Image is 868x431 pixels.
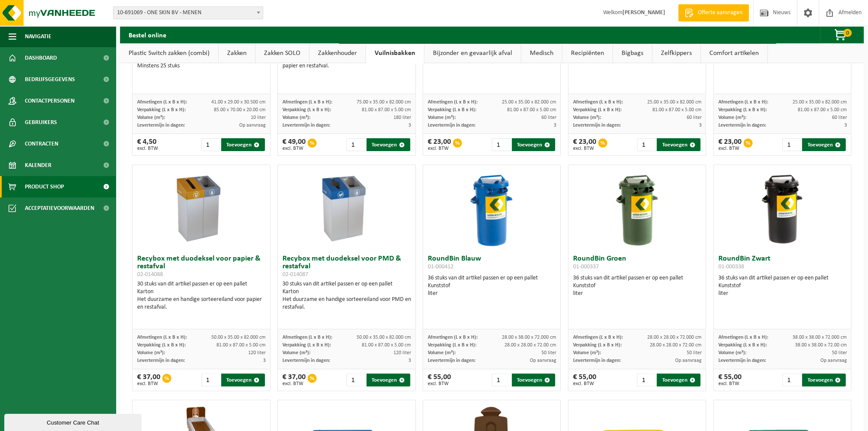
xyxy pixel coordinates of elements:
div: 30 stuks van dit artikel passen er op een pallet [282,280,411,311]
span: 180 liter [393,115,411,120]
button: Toevoegen [802,138,846,151]
div: 30 stuks van dit artikel passen er op een pallet [137,280,265,311]
div: € 49,00 [282,138,305,151]
span: 50.00 x 35.00 x 82.000 cm [211,335,266,340]
input: 1 [637,138,656,151]
h3: Recybox met duodeksel voor PMD & restafval [282,255,411,278]
span: Verpakking (L x B x H): [573,107,621,112]
span: excl. BTW [137,146,158,151]
a: Bijzonder en gevaarlijk afval [424,43,521,63]
span: Levertermijn in dagen: [718,123,766,128]
button: 0 [820,26,863,43]
span: Gebruikers [25,112,57,133]
div: Kunststof [718,282,847,290]
span: Op aanvraag [239,123,266,128]
span: excl. BTW [137,381,160,386]
span: 28.00 x 28.00 x 72.00 cm [649,343,701,348]
input: 1 [346,373,365,386]
span: excl. BTW [718,146,741,151]
span: Volume (m³): [282,115,310,120]
div: € 55,00 [573,373,596,386]
span: Op aanvraag [675,358,701,363]
div: liter [573,290,701,297]
span: Verpakking (L x B x H): [282,343,330,348]
span: Volume (m³): [427,115,455,120]
span: Bedrijfsgegevens [25,69,75,90]
button: Toevoegen [657,138,700,151]
h3: RoundBin Zwart [718,255,847,272]
span: Verpakking (L x B x H): [137,107,185,112]
img: 01-000337 [616,165,658,251]
span: 0 [843,29,852,37]
span: 10-691069 - ONE SKIN BV - MENEN [114,7,263,19]
span: Afmetingen (L x B x H): [718,335,768,340]
div: € 37,00 [137,373,160,386]
a: Zelfkippers [652,43,700,63]
span: Afmetingen (L x B x H): [573,100,622,105]
a: Zakken SOLO [255,43,309,63]
div: € 23,00 [573,138,596,151]
span: Levertermijn in dagen: [573,358,620,363]
span: 3 [844,123,847,128]
h3: RoundBin Blauw [427,255,556,272]
div: € 23,00 [718,138,741,151]
span: Levertermijn in dagen: [137,123,184,128]
span: Volume (m³): [137,115,165,120]
span: excl. BTW [282,146,305,151]
span: Contracten [25,133,58,155]
iframe: chat widget [4,412,143,431]
strong: [PERSON_NAME] [622,9,665,16]
span: Afmetingen (L x B x H): [282,335,332,340]
span: Verpakking (L x B x H): [427,107,476,112]
img: 02-014087 [303,165,389,251]
span: 10 liter [251,115,266,120]
span: Volume (m³): [718,115,746,120]
span: 01-000337 [573,264,598,270]
span: 50 liter [686,350,701,355]
div: € 23,00 [427,138,451,151]
span: 38.00 x 38.00 x 72.00 cm [795,343,847,348]
span: Afmetingen (L x B x H): [427,335,477,340]
button: Toevoegen [366,373,410,386]
button: Toevoegen [657,373,700,386]
h3: RoundBin Groen [573,255,701,272]
button: Toevoegen [221,373,265,386]
span: Levertermijn in dagen: [573,123,620,128]
span: 3 [263,358,266,363]
a: Recipiënten [562,43,613,63]
span: 01-000338 [718,264,744,270]
span: Afmetingen (L x B x H): [427,100,477,105]
input: 1 [637,373,656,386]
div: € 4,50 [137,138,158,151]
span: Acceptatievoorwaarden [25,197,94,219]
span: 75.00 x 35.00 x 82.000 cm [357,100,411,105]
span: Verpakking (L x B x H): [718,343,766,348]
span: Verpakking (L x B x H): [427,343,476,348]
span: Kalender [25,155,51,176]
span: Verpakking (L x B x H): [718,107,766,112]
span: 50 liter [541,350,556,355]
span: Verpakking (L x B x H): [573,343,621,348]
div: Het duurzame en handige sorteereiland voor papier en restafval. [137,296,265,311]
a: Medisch [521,43,562,63]
span: Levertermijn in dagen: [427,358,475,363]
a: Zakkenhouder [309,43,366,63]
span: 81.00 x 87.00 x 5.00 cm [362,107,411,112]
input: 1 [782,373,801,386]
span: 120 liter [393,350,411,355]
span: 28.00 x 28.00 x 72.00 cm [504,343,556,348]
span: Offerte aanvragen [696,9,745,17]
button: Toevoegen [512,138,556,151]
span: Levertermijn in dagen: [718,358,766,363]
span: 38.00 x 38.00 x 72.000 cm [792,335,847,340]
span: 01-000412 [427,264,453,270]
span: Dashboard [25,47,57,69]
div: € 55,00 [427,373,451,386]
button: Toevoegen [221,138,265,151]
span: 02-014088 [137,271,162,278]
span: 50 liter [832,350,847,355]
span: Op aanvraag [529,358,556,363]
span: 28.00 x 28.00 x 72.000 cm [647,335,701,340]
span: 60 liter [541,115,556,120]
span: 3 [408,358,411,363]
